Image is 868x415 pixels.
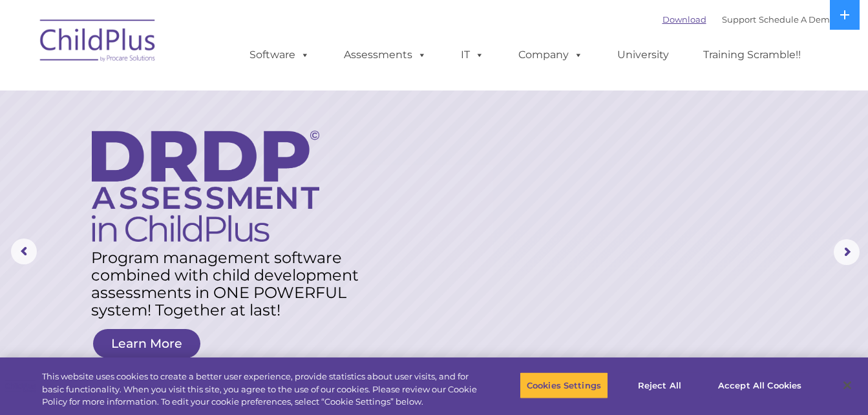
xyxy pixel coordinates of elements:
[690,42,814,68] a: Training Scramble!!
[619,372,700,399] button: Reject All
[833,371,862,399] button: Close
[448,42,497,68] a: IT
[505,42,596,68] a: Company
[180,85,219,95] span: Last name
[711,372,809,399] button: Accept All Cookies
[180,138,235,148] span: Phone number
[331,42,439,68] a: Assessments
[237,42,323,68] a: Software
[93,329,200,358] a: Learn More
[34,10,163,75] img: ChildPlus by Procare Solutions
[662,14,835,25] font: |
[759,14,835,25] a: Schedule A Demo
[520,372,608,399] button: Cookies Settings
[604,42,682,68] a: University
[91,249,369,319] rs-layer: Program management software combined with child development assessments in ONE POWERFUL system! T...
[722,14,756,25] a: Support
[662,14,706,25] a: Download
[42,370,478,409] div: This website uses cookies to create a better user experience, provide statistics about user visit...
[92,131,319,242] img: DRDP Assessment in ChildPlus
